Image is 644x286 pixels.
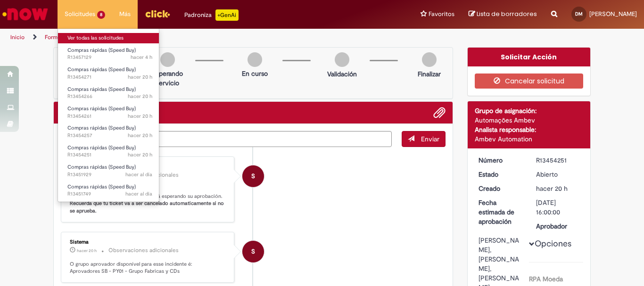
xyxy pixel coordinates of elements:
[145,7,170,21] img: click_logo_yellow_360x200.png
[67,66,136,73] span: Compras rápidas (Speed Buy)
[475,134,584,144] div: Ambev Automation
[422,52,437,67] img: img-circle-grey.png
[128,74,152,81] time: 27/08/2025 19:32:56
[468,48,591,66] div: Solicitar Acción
[58,84,162,102] a: Abrir R13454266 : Compras rápidas (Speed Buy)
[70,239,227,245] div: Sistema
[119,9,131,19] span: Más
[475,106,584,115] div: Grupo de asignación:
[128,93,152,100] span: hacer 20 h
[251,165,255,188] span: S
[128,151,152,158] time: 27/08/2025 19:18:50
[77,248,97,253] time: 27/08/2025 19:18:57
[67,151,152,159] span: R13454251
[536,184,568,193] span: hacer 20 h
[536,184,568,193] time: 27/08/2025 19:18:46
[589,10,637,18] span: [PERSON_NAME]
[529,221,587,231] dt: Aprobador
[475,115,584,125] div: Automações Ambev
[65,9,95,19] span: Solicitudes
[477,9,537,18] span: Lista de borradores
[469,10,537,19] a: Lista de borradores
[58,123,162,140] a: Abrir R13454257 : Compras rápidas (Speed Buy)
[128,151,152,158] span: hacer 20 h
[58,65,162,82] a: Abrir R13454271 : Compras rápidas (Speed Buy)
[131,54,152,61] time: 28/08/2025 11:22:58
[67,171,152,179] span: R13451929
[145,69,190,88] p: Esperando servicio
[433,106,446,119] button: Agregar archivos adjuntos
[125,171,152,178] span: hacer al día
[575,11,583,17] span: DM
[58,33,162,43] a: Ver todas las solicitudes
[67,190,152,198] span: R13451749
[475,125,584,134] div: Analista responsable:
[58,162,162,180] a: Abrir R13451929 : Compras rápidas (Speed Buy)
[128,74,152,81] span: hacer 20 h
[77,248,97,253] span: hacer 20 h
[67,105,136,112] span: Compras rápidas (Speed Buy)
[67,183,136,190] span: Compras rápidas (Speed Buy)
[67,86,136,93] span: Compras rápidas (Speed Buy)
[58,45,162,63] a: Abrir R13457129 : Compras rápidas (Speed Buy)
[125,190,152,197] span: hacer al día
[128,132,152,139] time: 27/08/2025 19:23:01
[67,54,152,61] span: R13457129
[67,132,152,139] span: R13454257
[67,93,152,100] span: R13454266
[248,52,262,67] img: img-circle-grey.png
[536,155,580,165] div: R13454251
[215,9,239,21] p: +GenAi
[242,165,264,187] div: System
[7,29,422,46] ul: Rutas de acceso a la página
[418,69,441,79] p: Finalizar
[45,33,104,41] a: Formulário de Solicitud
[58,104,162,121] a: Abrir R13454261 : Compras rápidas (Speed Buy)
[471,170,529,179] dt: Estado
[471,198,529,226] dt: Fecha estimada de aprobación
[242,241,264,262] div: System
[67,47,136,54] span: Compras rápidas (Speed Buy)
[67,124,136,131] span: Compras rápidas (Speed Buy)
[421,135,439,143] span: Enviar
[128,93,152,100] time: 27/08/2025 19:28:49
[242,69,268,78] p: En curso
[67,144,136,151] span: Compras rápidas (Speed Buy)
[58,182,162,199] a: Abrir R13451749 : Compras rápidas (Speed Buy)
[429,9,454,19] span: Favoritos
[61,131,392,147] textarea: Escriba aquí su mensaje…
[125,190,152,197] time: 27/08/2025 11:07:54
[97,11,105,19] span: 8
[131,54,152,61] span: hacer 4 h
[327,69,357,79] p: Validación
[128,113,152,120] time: 27/08/2025 19:26:03
[10,33,25,41] a: Inicio
[67,74,152,81] span: R13454271
[128,132,152,139] span: hacer 20 h
[125,171,152,178] time: 27/08/2025 11:33:24
[335,52,349,67] img: img-circle-grey.png
[58,143,162,160] a: Abrir R13454251 : Compras rápidas (Speed Buy)
[67,113,152,120] span: R13454261
[70,261,227,275] p: O grupo aprovador disponível para esse incidente é: Aprovadores SB - PY01 - Grupo Fabricas y CDs
[184,9,239,21] div: Padroniza
[108,246,179,254] small: Observaciones adicionales
[58,28,159,202] ul: Solicitudes
[536,170,580,179] div: Abierto
[529,275,563,283] b: RPA Moeda
[402,131,446,147] button: Enviar
[160,52,175,67] img: img-circle-grey.png
[67,163,136,171] span: Compras rápidas (Speed Buy)
[70,200,225,214] b: Recuerda que tu ticket va a ser cancelado automaticamente si no se aprueba.
[251,240,255,263] span: S
[128,113,152,120] span: hacer 20 h
[475,74,584,89] button: Cancelar solicitud
[471,155,529,165] dt: Número
[536,184,580,193] div: 27/08/2025 19:18:46
[1,5,50,24] img: ServiceNow
[536,198,580,217] div: [DATE] 16:00:00
[471,184,529,193] dt: Creado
